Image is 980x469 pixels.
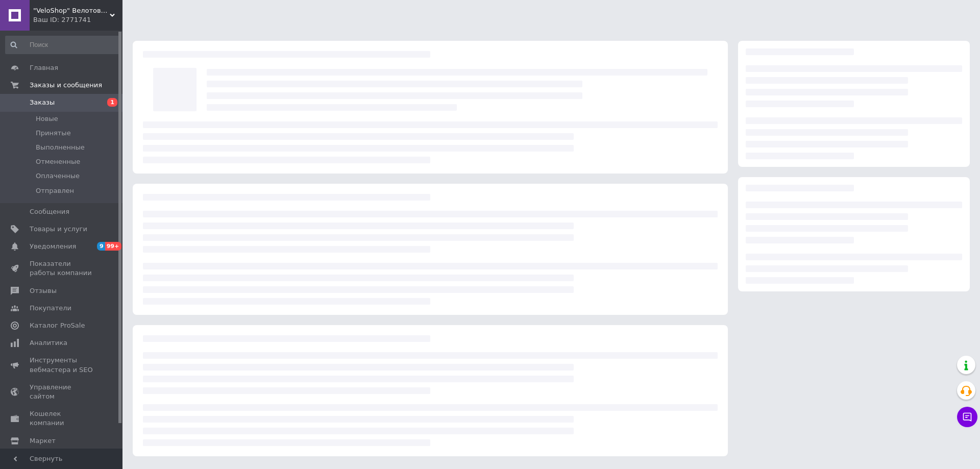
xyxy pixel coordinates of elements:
[97,242,105,251] span: 9
[36,171,80,181] span: Оплаченные
[957,407,977,427] button: Чат с покупателем
[30,207,69,216] span: Сообщения
[30,225,87,234] span: Товары и услуги
[30,304,71,313] span: Покупатели
[36,186,74,195] span: Отправлен
[30,63,58,72] span: Главная
[30,356,94,374] span: Инструменты вебмастера и SEO
[36,157,80,166] span: Отмененные
[30,259,94,278] span: Показатели работы компании
[30,383,94,401] span: Управление сайтом
[36,114,58,124] span: Новые
[30,436,56,446] span: Маркет
[105,242,122,251] span: 99+
[30,98,55,107] span: Заказы
[33,15,122,24] div: Ваш ID: 2771741
[33,6,110,15] span: "VeloShop" Велотовары и активный отдых
[36,129,71,138] span: Принятые
[30,409,94,428] span: Кошелек компании
[30,338,67,348] span: Аналитика
[36,143,85,152] span: Выполненные
[30,321,85,330] span: Каталог ProSale
[30,81,102,90] span: Заказы и сообщения
[30,242,76,251] span: Уведомления
[107,98,117,107] span: 1
[5,36,120,54] input: Поиск
[30,286,57,295] span: Отзывы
